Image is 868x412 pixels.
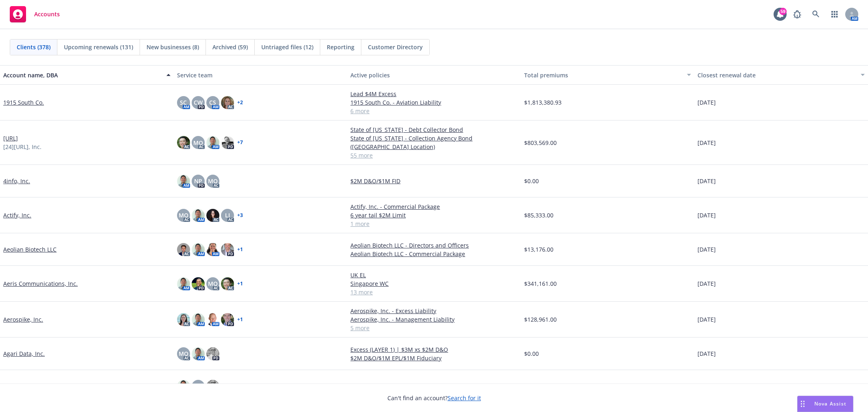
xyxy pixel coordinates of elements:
a: + 1 [237,247,243,252]
a: 1915 South Co. - Aviation Liability [350,98,518,107]
span: [DATE] [697,177,716,185]
span: [DATE] [697,382,716,390]
span: [DATE] [697,98,716,107]
span: Archived (59) [212,43,248,51]
a: 1915 South Co. [3,98,44,107]
span: [DATE] [697,315,716,324]
div: Closest renewal date [697,71,856,79]
span: $1,813,380.93 [524,98,562,107]
img: photo [177,277,190,290]
span: [DATE] [697,279,716,288]
a: Aerospike, Inc. [3,315,43,324]
span: $85,333.00 [524,211,553,219]
a: Lead $4M Excess [350,90,518,98]
span: New businesses (8) [146,43,199,51]
span: MQ [179,211,188,219]
img: photo [206,380,219,393]
a: State of [US_STATE] - Debt Collector Bond [350,125,518,134]
a: State of [US_STATE] - Collection Agency Bond ([GEOGRAPHIC_DATA] Location) [350,134,518,151]
span: [DATE] [697,245,716,254]
a: 1 more [350,219,518,228]
a: UK EL [350,271,518,279]
img: photo [192,209,205,222]
a: 6 more [350,107,518,115]
img: photo [177,136,190,149]
a: Report a Bug [789,6,805,22]
span: Customer Directory [368,43,423,51]
span: $803,569.00 [524,138,557,147]
span: CW [194,98,203,107]
img: photo [221,277,234,290]
a: 4info, Inc. [3,177,30,185]
span: $0.00 [524,349,539,358]
span: $0.00 [524,382,539,390]
a: + 1 [237,281,243,286]
span: Clients (378) [17,43,50,51]
img: photo [206,347,219,360]
a: Aeolian Biotech LLC [3,245,57,254]
a: Switch app [826,6,843,22]
span: [DATE] [697,211,716,219]
img: photo [177,243,190,256]
div: Service team [177,71,344,79]
img: photo [192,347,205,360]
span: [DATE] [697,138,716,147]
a: $2M D&O/$1M FID [350,177,518,185]
img: photo [206,243,219,256]
span: MQ [179,349,188,358]
img: photo [221,313,234,326]
a: 13 more [350,288,518,296]
img: photo [221,136,234,149]
span: Upcoming renewals (131) [64,43,133,51]
span: SC [180,98,187,107]
a: Search [808,6,824,22]
span: Accounts [34,11,60,18]
div: Account name, DBA [3,71,162,79]
span: Can't find an account? [387,394,481,402]
a: + 2 [237,100,243,105]
a: Aerospike, Inc. - Management Liability [350,315,518,324]
a: $2M D&O/$1M EPL/$1M Fiduciary [350,354,518,362]
img: photo [192,277,205,290]
span: MQ [193,138,203,147]
img: photo [177,313,190,326]
span: NP [194,177,202,185]
span: [24][URL], Inc. [3,142,42,151]
div: Total premiums [524,71,682,79]
a: Aerospike, Inc. - Excess Liability [350,307,518,315]
button: Active policies [347,65,521,85]
a: 5 more [350,324,518,332]
a: Excess (LAYER 1) | $3M xs $2M D&O [350,345,518,354]
span: MQ [208,279,218,288]
a: Agari Data, Inc. [3,349,45,358]
span: Untriaged files (12) [261,43,313,51]
span: CS [209,98,216,107]
img: photo [192,243,205,256]
a: + 7 [237,140,243,145]
a: $1M D&O/$1M EPL/$1M FID [350,382,518,390]
span: [DATE] [697,349,716,358]
span: $128,961.00 [524,315,557,324]
img: photo [192,313,205,326]
span: Nova Assist [814,400,846,407]
a: 55 more [350,151,518,160]
a: Singapore WC [350,279,518,288]
a: Agworld, Inc. [3,382,39,390]
a: Aeolian Biotech LLC - Directors and Officers [350,241,518,250]
a: Search for it [448,394,481,402]
img: photo [206,313,219,326]
a: + 1 [237,317,243,322]
button: Nova Assist [797,396,853,412]
span: MQ [208,177,218,185]
img: photo [221,243,234,256]
div: Drag to move [798,396,808,412]
div: 59 [779,8,787,15]
span: MW [193,382,203,390]
a: Actify, Inc. - Commercial Package [350,202,518,211]
a: 6 year tail $2M Limit [350,211,518,219]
